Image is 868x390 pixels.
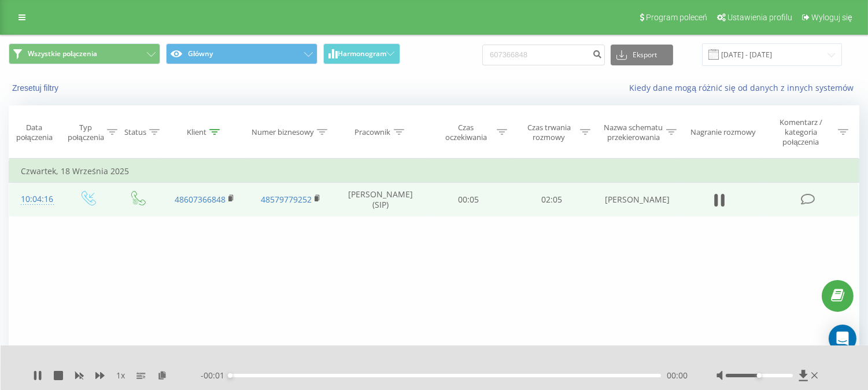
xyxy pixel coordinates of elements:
[667,370,688,381] span: 00:00
[334,183,427,216] td: [PERSON_NAME] (SIP)
[201,370,230,381] span: - 00:01
[611,45,673,65] button: Eksport
[116,370,125,381] span: 1 x
[228,373,232,378] div: Accessibility label
[438,123,494,142] div: Czas oczekiwania
[9,123,59,142] div: Data połączenia
[28,49,97,58] span: Wszystkie połączenia
[261,194,312,205] a: 48579779252
[338,50,386,58] span: Harmonogram
[604,123,663,142] div: Nazwa schematu przekierowania
[829,325,856,352] div: Open Intercom Messenger
[68,123,104,142] div: Typ połączenia
[355,127,391,137] div: Pracownik
[510,183,593,216] td: 02:05
[727,13,792,22] span: Ustawienia profilu
[757,373,762,378] div: Accessibility label
[252,127,314,137] div: Numer biznesowy
[9,160,859,183] td: Czwartek, 18 Września 2025
[427,183,511,216] td: 00:05
[593,183,679,216] td: [PERSON_NAME]
[323,43,400,64] button: Harmonogram
[9,83,64,93] button: Zresetuj filtry
[21,188,50,211] div: 10:04:16
[166,43,317,64] button: Główny
[482,45,605,65] input: Wyszukiwanie według numeru
[124,127,146,137] div: Status
[690,127,756,137] div: Nagranie rozmowy
[187,127,206,137] div: Klient
[520,123,577,142] div: Czas trwania rozmowy
[811,13,852,22] span: Wyloguj się
[175,194,226,205] a: 48607366848
[646,13,707,22] span: Program poleceń
[629,82,859,93] a: Kiedy dane mogą różnić się od danych z innych systemów
[9,43,160,64] button: Wszystkie połączenia
[767,117,835,147] div: Komentarz / kategoria połączenia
